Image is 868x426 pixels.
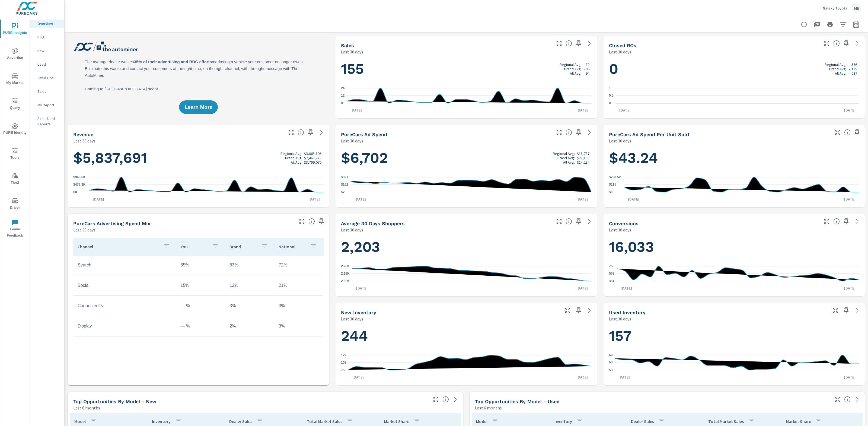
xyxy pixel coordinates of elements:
[73,190,77,194] text: $0
[829,67,847,71] p: Brand Avg:
[2,23,28,36] span: PURE Insights
[451,395,460,404] a: See more details in report
[287,128,295,137] button: Make Fullscreen
[306,128,315,137] span: Save this to your personalized report
[812,19,822,30] button: "Export Report to PDF"
[317,217,326,226] span: Save this to your personalized report
[823,6,847,11] p: Galaxy Toyota
[341,227,363,233] p: Last 30 days
[566,40,572,47] span: Number of vehicles sold by the dealership over the selected date range. [Source: This data is sou...
[341,60,591,78] h1: 155
[609,101,611,105] text: 0
[609,183,616,187] text: $115
[279,244,306,249] p: National
[298,129,304,136] span: Total sales revenue over the selected date range. [Source: This data is sourced from the dealer’s...
[341,353,346,357] text: 129
[624,196,643,202] p: [DATE]
[305,196,324,202] p: [DATE]
[609,138,631,144] p: Last 30 days
[37,48,60,53] p: New
[349,374,368,380] p: [DATE]
[2,173,28,186] span: Tier2
[307,419,342,424] p: Total Market Sales
[73,279,176,292] td: Social
[73,227,95,233] p: Last 30 days
[341,316,363,322] p: Last 30 days
[37,75,60,81] p: Fixed Ops
[341,132,387,137] h5: PureCars Ad Spend
[341,94,345,98] text: 12
[176,258,225,272] td: 85%
[2,219,28,239] span: Leave Feedback
[851,62,857,67] p: 576
[609,327,859,345] h1: 157
[304,151,321,156] p: $3,065,806
[341,190,345,194] text: $2
[0,16,30,241] div: nav menu
[2,123,28,136] span: PURE Identity
[848,67,857,71] p: 2,115
[609,279,614,283] text: 351
[586,62,589,67] p: 82
[615,107,634,113] p: [DATE]
[291,160,302,164] p: All Avg:
[30,20,64,28] div: Overview
[844,129,851,136] span: Average cost of advertising per each vehicle sold at the dealer over the selected date range. The...
[852,3,861,13] div: ME
[574,306,583,315] span: Save this to your personalized report
[176,299,225,313] td: — %
[179,100,218,114] button: Learn More
[825,19,835,30] button: Print Report
[341,138,363,144] p: Last 30 days
[566,218,572,225] span: A rolling 30 day total of daily Shoppers on the dealership website, averaged over the selected da...
[584,67,589,71] p: 206
[609,316,631,322] p: Last 30 days
[557,156,575,160] p: Brand Avg:
[30,87,64,96] div: Sales
[184,105,212,110] span: Learn More
[73,138,95,144] p: Last 30 days
[853,39,861,48] a: See more details in report
[176,319,225,333] td: — %
[304,160,321,164] p: $3,799,076
[851,71,857,75] p: 637
[555,39,563,48] button: Make Fullscreen
[341,361,346,365] text: 102
[609,368,613,372] text: 50
[442,396,449,403] span: Find the biggest opportunities within your model lineup by seeing how each model is selling in yo...
[74,419,86,424] p: Model
[609,360,613,364] text: 60
[577,156,589,160] p: $22,188
[73,221,150,226] h5: PureCars Advertising Spend Mix
[560,62,582,67] p: Regional Avg:
[609,60,859,78] h1: 0
[609,264,614,268] text: 766
[786,419,811,424] p: Market Share
[851,19,861,30] button: Select Date Range
[176,279,225,292] td: 15%
[73,175,86,179] text: $946.6K
[555,217,563,226] button: Make Fullscreen
[37,21,60,26] p: Overview
[825,62,847,67] p: Regional Avg:
[30,60,64,68] div: Used
[225,279,274,292] td: 12%
[833,395,842,404] button: Make Fullscreen
[609,353,613,357] text: 69
[840,374,859,380] p: [DATE]
[842,39,851,48] span: Save this to your personalized report
[432,395,440,404] button: Make Fullscreen
[617,285,636,291] p: [DATE]
[73,299,176,313] td: ConnectedTv
[73,132,93,137] h5: Revenue
[563,160,575,164] p: All Avg:
[308,218,315,225] span: This table looks at how you compare to the amount of budget you spend per channel as opposed to y...
[833,218,840,225] span: The number of dealer-specified goals completed by a visitor. [Source: This data is provided by th...
[225,258,274,272] td: 83%
[30,74,64,82] div: Fixed Ops
[840,196,859,202] p: [DATE]
[73,405,100,411] p: Last 6 months
[73,399,157,404] h5: Top Opportunities by Model - New
[30,115,64,128] div: Scheduled Reports
[577,160,589,164] p: $14,284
